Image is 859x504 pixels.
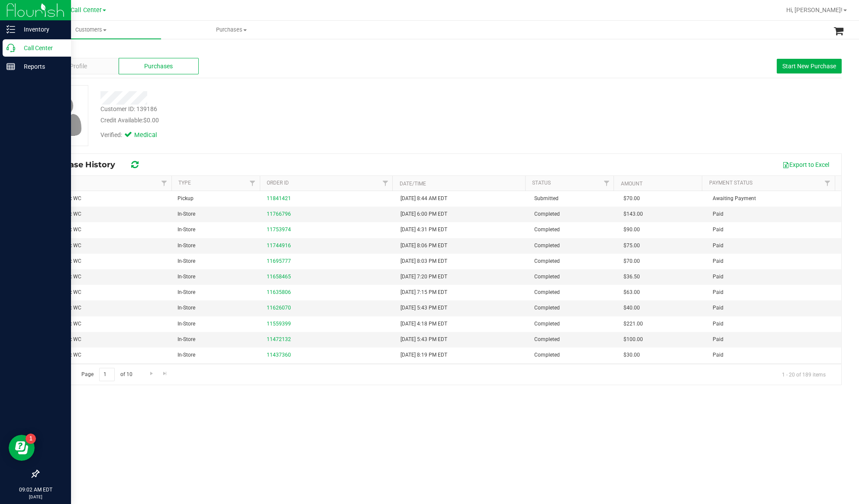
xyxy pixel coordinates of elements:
[623,257,640,265] span: $70.00
[532,180,551,186] a: Status
[400,335,447,344] span: [DATE] 5:43 PM EDT
[623,288,640,297] span: $63.00
[178,210,195,218] span: In-Store
[144,62,173,71] span: Purchases
[26,434,36,444] iframe: Resource center unread badge
[786,6,843,13] span: Hi, [PERSON_NAME]!
[70,62,87,71] span: Profile
[623,226,640,234] span: $90.00
[623,351,640,359] span: $30.00
[267,242,291,249] a: 11744916
[623,242,640,250] span: $75.00
[713,351,723,359] span: Paid
[267,305,291,311] a: 11626070
[134,131,169,140] span: Medical
[713,210,723,218] span: Paid
[782,63,836,70] span: Start New Purchase
[599,176,614,191] a: Filter
[21,21,161,39] a: Customers
[178,195,194,203] span: Pickup
[400,195,447,203] span: [DATE] 8:44 AM EDT
[15,24,67,35] p: Inventory
[709,180,752,186] a: Payment Status
[267,180,289,186] a: Order ID
[6,25,15,34] inline-svg: Inventory
[4,494,67,500] p: [DATE]
[267,211,291,217] a: 11766796
[99,368,115,381] input: 1
[713,257,723,265] span: Paid
[775,368,833,381] span: 1 - 20 of 189 items
[178,180,191,186] a: Type
[267,321,291,327] a: 11559399
[267,226,291,233] a: 11753974
[6,44,15,52] inline-svg: Call Center
[623,304,640,312] span: $40.00
[400,226,447,234] span: [DATE] 4:31 PM EDT
[267,289,291,295] a: 11635806
[623,320,643,328] span: $221.00
[534,335,560,344] span: Completed
[534,351,560,359] span: Completed
[6,62,15,71] inline-svg: Reports
[4,486,67,494] p: 09:02 AM EDT
[623,335,643,344] span: $100.00
[157,176,171,191] a: Filter
[534,320,560,328] span: Completed
[623,210,643,218] span: $143.00
[178,320,195,328] span: In-Store
[534,304,560,312] span: Completed
[400,242,447,250] span: [DATE] 8:06 PM EDT
[15,61,67,72] p: Reports
[45,160,124,169] span: Purchase History
[400,304,447,312] span: [DATE] 5:43 PM EDT
[623,273,640,281] span: $36.50
[100,105,157,114] div: Customer ID: 139186
[143,117,159,124] span: $0.00
[267,336,291,342] a: 11472132
[400,273,447,281] span: [DATE] 7:20 PM EDT
[178,288,195,297] span: In-Store
[534,288,560,297] span: Completed
[400,288,447,297] span: [DATE] 7:15 PM EDT
[267,274,291,280] a: 11658465
[713,242,723,250] span: Paid
[15,43,67,53] p: Call Center
[777,59,842,73] button: Start New Purchase
[74,368,139,381] span: Page of 10
[534,226,560,234] span: Completed
[161,26,301,34] span: Purchases
[713,288,723,297] span: Paid
[178,351,195,359] span: In-Store
[713,304,723,312] span: Paid
[400,257,447,265] span: [DATE] 8:03 PM EDT
[623,195,640,203] span: $70.00
[178,226,195,234] span: In-Store
[100,131,169,140] div: Verified:
[400,320,447,328] span: [DATE] 4:18 PM EDT
[178,304,195,312] span: In-Store
[534,242,560,250] span: Completed
[400,351,447,359] span: [DATE] 8:19 PM EDT
[161,21,301,39] a: Purchases
[9,435,35,461] iframe: Resource center
[777,157,835,172] button: Export to Excel
[100,116,496,125] div: Credit Available:
[145,368,158,380] a: Go to the next page
[534,210,560,218] span: Completed
[159,368,171,380] a: Go to the last page
[400,210,447,218] span: [DATE] 6:00 PM EDT
[400,181,426,187] a: Date/Time
[267,352,291,358] a: 11437360
[534,195,559,203] span: Submitted
[178,335,195,344] span: In-Store
[534,273,560,281] span: Completed
[713,226,723,234] span: Paid
[713,273,723,281] span: Paid
[71,6,102,14] span: Call Center
[534,257,560,265] span: Completed
[178,273,195,281] span: In-Store
[245,176,260,191] a: Filter
[713,335,723,344] span: Paid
